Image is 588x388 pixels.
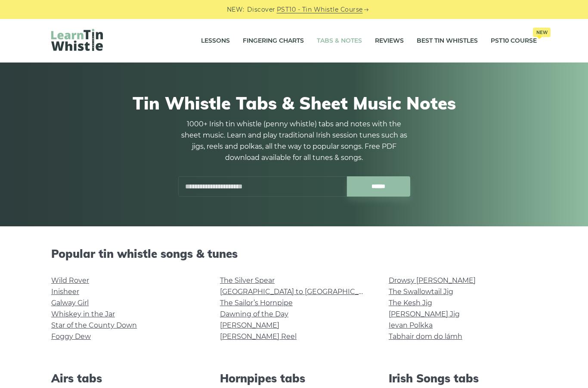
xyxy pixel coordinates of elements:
[220,321,279,329] a: [PERSON_NAME]
[220,288,379,296] a: [GEOGRAPHIC_DATA] to [GEOGRAPHIC_DATA]
[220,276,275,285] a: The Silver Spear
[220,310,288,318] a: Dawning of the Day
[243,30,304,52] a: Fingering Charts
[220,332,297,341] a: [PERSON_NAME] Reel
[51,321,137,329] a: Star of the County Down
[51,276,89,285] a: Wild Rover
[51,93,537,113] h1: Tin Whistle Tabs & Sheet Music Notes
[389,321,433,329] a: Ievan Polkka
[389,288,453,296] a: The Swallowtail Jig
[389,372,537,385] h2: Irish Songs tabs
[491,30,537,52] a: PST10 CourseNew
[389,310,460,318] a: [PERSON_NAME] Jig
[51,29,103,51] img: LearnTinWhistle.com
[51,332,91,341] a: Foggy Dew
[375,30,404,52] a: Reviews
[51,288,79,296] a: Inisheer
[51,247,537,260] h2: Popular tin whistle songs & tunes
[389,276,476,285] a: Drowsy [PERSON_NAME]
[201,30,230,52] a: Lessons
[389,299,432,307] a: The Kesh Jig
[220,299,293,307] a: The Sailor’s Hornpipe
[389,332,462,341] a: Tabhair dom do lámh
[51,310,115,318] a: Whiskey in the Jar
[417,30,478,52] a: Best Tin Whistles
[220,372,368,385] h2: Hornpipes tabs
[51,372,199,385] h2: Airs tabs
[178,119,410,163] p: 1000+ Irish tin whistle (penny whistle) tabs and notes with the sheet music. Learn and play tradi...
[51,299,89,307] a: Galway Girl
[533,28,551,37] span: New
[317,30,362,52] a: Tabs & Notes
